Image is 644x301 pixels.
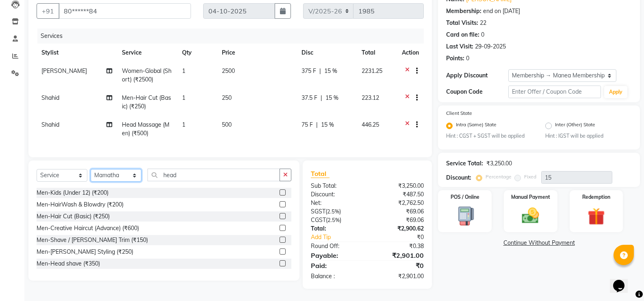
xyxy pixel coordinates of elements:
[217,44,297,62] th: Price
[327,208,339,215] span: 2.5%
[41,67,87,75] span: [PERSON_NAME]
[37,259,100,268] div: Men-Head shave (₹350)
[41,94,59,101] span: Shahid
[451,193,479,201] label: POS / Online
[367,224,430,233] div: ₹2,900.62
[582,193,610,201] label: Redemption
[37,224,139,233] div: Men-Creative Haircut (Advance) (₹600)
[367,216,430,224] div: ₹69.06
[357,44,397,62] th: Total
[480,19,486,27] div: 22
[41,121,59,128] span: Shahid
[367,242,430,250] div: ₹0.38
[182,67,185,75] span: 1
[325,94,338,102] span: 15 %
[446,54,464,63] div: Points:
[324,67,337,75] span: 15 %
[305,224,367,233] div: Total:
[319,67,321,75] span: |
[446,71,508,80] div: Apply Discount
[59,3,191,19] input: Search by Name/Mobile/Email/Code
[182,94,185,101] span: 1
[37,44,117,62] th: Stylist
[378,233,430,242] div: ₹0
[37,189,108,197] div: Men-Kids (Under 12) (₹200)
[466,54,469,63] div: 0
[555,121,595,131] label: Inter (Other) State
[305,261,367,270] div: Paid:
[311,208,325,215] span: SGST
[301,94,317,102] span: 37.5 F
[37,29,430,44] div: Services
[222,121,232,128] span: 500
[362,67,382,75] span: 2231.25
[37,212,110,221] div: Men-Hair Cut (Basic) (₹250)
[316,121,318,129] span: |
[511,193,550,201] label: Manual Payment
[440,239,638,247] a: Continue Without Payment
[486,159,512,168] div: ₹3,250.00
[117,44,177,62] th: Service
[222,94,232,101] span: 250
[610,268,636,293] iframe: chat widget
[475,42,506,51] div: 29-09-2025
[122,121,169,137] span: Head Massage (Men) (₹500)
[446,159,483,168] div: Service Total:
[446,42,473,51] div: Last Visit:
[122,94,171,110] span: Men-Hair Cut (Basic) (₹250)
[305,233,378,242] a: Add Tip
[311,216,326,224] span: CGST
[446,31,479,39] div: Card on file:
[367,207,430,216] div: ₹69.06
[367,261,430,270] div: ₹0
[305,190,367,199] div: Discount:
[301,67,316,75] span: 375 F
[446,174,471,182] div: Discount:
[446,132,533,140] small: Hint : CGST + SGST will be applied
[301,121,313,129] span: 75 F
[305,272,367,281] div: Balance :
[147,169,280,181] input: Search or Scan
[446,19,478,27] div: Total Visits:
[446,110,472,117] label: Client State
[397,44,424,62] th: Action
[305,207,367,216] div: ( )
[367,182,430,190] div: ₹3,250.00
[305,250,367,260] div: Payable:
[222,67,235,75] span: 2500
[177,44,217,62] th: Qty
[367,190,430,199] div: ₹487.50
[582,206,610,227] img: _gift.svg
[182,121,185,128] span: 1
[446,88,508,96] div: Coupon Code
[305,199,367,207] div: Net:
[524,173,536,180] label: Fixed
[297,44,357,62] th: Disc
[321,94,322,102] span: |
[481,31,484,39] div: 0
[305,182,367,190] div: Sub Total:
[327,217,340,223] span: 2.5%
[367,250,430,260] div: ₹2,901.00
[37,3,59,19] button: +91
[305,216,367,224] div: ( )
[122,67,171,83] span: Women-Global (Short) (₹2500)
[37,248,133,256] div: Men-[PERSON_NAME] Styling (₹250)
[446,7,481,15] div: Membership:
[362,94,379,101] span: 223.12
[305,242,367,250] div: Round Off:
[508,86,601,98] input: Enter Offer / Coupon Code
[456,121,497,131] label: Intra (Same) State
[545,132,632,140] small: Hint : IGST will be applied
[362,121,379,128] span: 446.25
[367,199,430,207] div: ₹2,762.50
[37,236,148,244] div: Men-Shave / [PERSON_NAME] Trim (₹150)
[604,86,627,98] button: Apply
[451,206,479,226] img: _pos-terminal.svg
[311,169,330,178] span: Total
[483,7,520,15] div: end on [DATE]
[367,272,430,281] div: ₹2,901.00
[516,206,544,226] img: _cash.svg
[486,173,512,180] label: Percentage
[321,121,334,129] span: 15 %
